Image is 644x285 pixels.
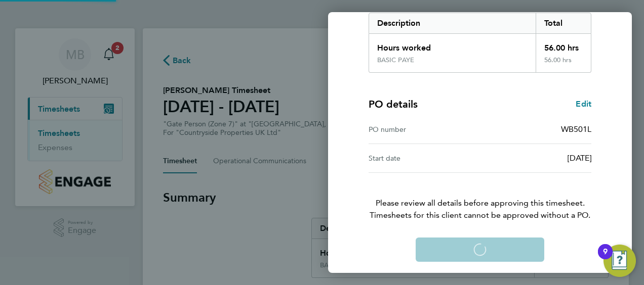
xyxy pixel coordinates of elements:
[369,97,418,111] h4: PO details
[356,209,603,221] span: Timesheets for this client cannot be approved without a PO.
[369,13,591,73] div: Summary of 09 - 15 Jun 2025
[603,245,636,277] button: Open Resource Center, 9 new notifications
[356,173,603,221] p: Please review all details before approving this timesheet.
[576,99,591,109] span: Edit
[369,34,536,56] div: Hours worked
[369,13,536,33] div: Description
[576,98,591,110] a: Edit
[536,34,591,56] div: 56.00 hrs
[536,56,591,72] div: 56.00 hrs
[377,56,414,64] div: BASIC PAYE
[603,252,608,265] div: 9
[536,13,591,33] div: Total
[561,124,591,134] span: WB501L
[369,152,480,164] div: Start date
[369,123,480,135] div: PO number
[480,152,591,164] div: [DATE]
